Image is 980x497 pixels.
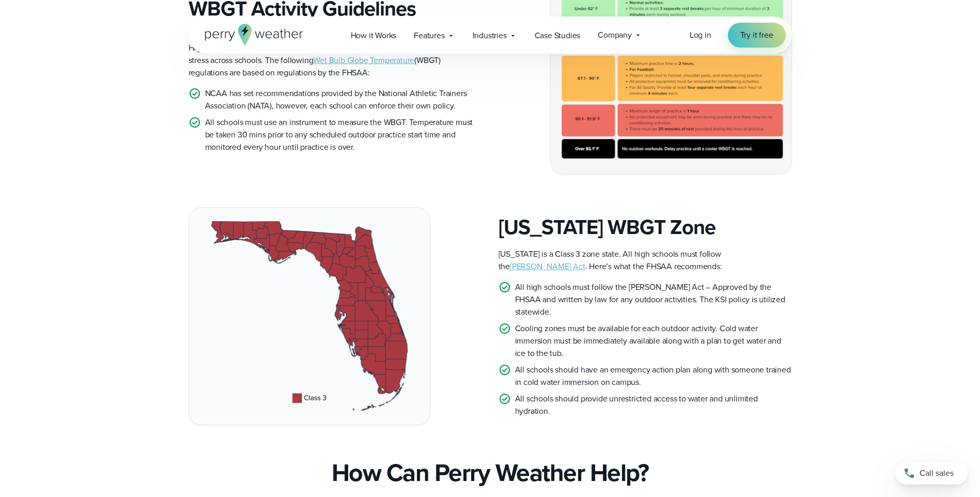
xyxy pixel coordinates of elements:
[189,29,482,79] p: The Wet Bulb Globe Temperature (WBGT) has been approved by the [US_STATE] High School Athletic As...
[189,208,430,424] img: Florida WBGT Map
[473,29,507,42] span: Industries
[690,29,711,41] a: Log in
[342,25,406,46] a: How it Works
[499,215,792,240] h3: [US_STATE] WBGT Zone
[598,29,632,41] span: Company
[535,29,581,42] span: Case Studies
[515,364,792,389] p: All schools should have an emergency action plan along with someone trained in cold water immersi...
[728,23,786,48] a: Try it free
[499,248,792,273] p: [US_STATE] is a Class 3 zone state. All high schools must follow the . Here’s what the FHSAA reco...
[205,116,482,153] p: All schools must use an instrument to measure the WBGT. Temperature must be taken 30 mins prior t...
[895,462,968,485] a: Call sales
[205,87,482,112] p: NCAA has set recommendations provided by the National Athletic Trainers Association (NATA), howev...
[414,29,444,42] span: Features
[515,281,792,318] p: All high schools must follow the [PERSON_NAME] Act – Approved by the FHSAA and written by law for...
[351,29,397,42] span: How it Works
[515,393,792,417] p: All schools should provide unrestricted access to water and unlimited hydration.
[920,467,954,479] span: Call sales
[515,322,792,360] p: Cooling zones must be available for each outdoor activity. Cold water immersion must be immediate...
[526,25,589,46] a: Case Studies
[510,260,585,272] a: [PERSON_NAME] Act
[313,54,414,66] a: Wet Bulb Globe Temperature
[690,29,711,41] span: Log in
[332,458,649,487] h3: How Can Perry Weather Help?
[740,29,773,41] span: Try it free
